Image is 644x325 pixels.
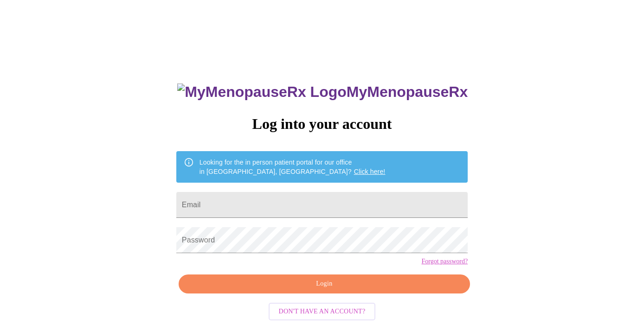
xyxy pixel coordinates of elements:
[421,258,468,265] a: Forgot password?
[269,303,376,321] button: Don't have an account?
[176,115,468,133] h3: Log into your account
[354,168,386,175] a: Click here!
[279,306,366,318] span: Don't have an account?
[179,274,470,293] button: Login
[177,83,468,101] h3: MyMenopauseRx
[177,83,346,101] img: MyMenopauseRx Logo
[189,278,459,290] span: Login
[266,307,378,315] a: Don't have an account?
[200,154,386,180] div: Looking for the in person patient portal for our office in [GEOGRAPHIC_DATA], [GEOGRAPHIC_DATA]?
